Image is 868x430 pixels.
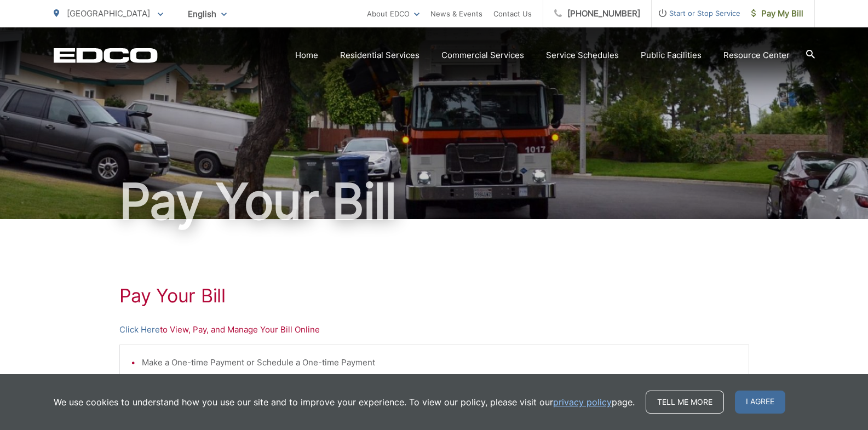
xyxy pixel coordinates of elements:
[54,174,815,229] h1: Pay Your Bill
[723,49,790,62] a: Resource Center
[430,7,482,20] a: News & Events
[646,391,724,414] a: Tell me more
[493,7,532,20] a: Contact Us
[441,49,524,62] a: Commercial Services
[180,4,235,24] span: English
[54,395,635,409] p: We use cookies to understand how you use our site and to improve your experience. To view our pol...
[641,49,702,62] a: Public Facilities
[54,48,158,63] a: EDCD logo. Return to the homepage.
[295,49,318,62] a: Home
[546,49,619,62] a: Service Schedules
[751,7,803,20] span: Pay My Bill
[553,395,612,409] a: privacy policy
[735,391,785,414] span: I agree
[367,7,419,20] a: About EDCO
[119,285,749,307] h1: Pay Your Bill
[67,8,150,19] span: [GEOGRAPHIC_DATA]
[119,323,160,336] a: Click Here
[142,356,738,369] li: Make a One-time Payment or Schedule a One-time Payment
[119,323,749,336] p: to View, Pay, and Manage Your Bill Online
[340,49,419,62] a: Residential Services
